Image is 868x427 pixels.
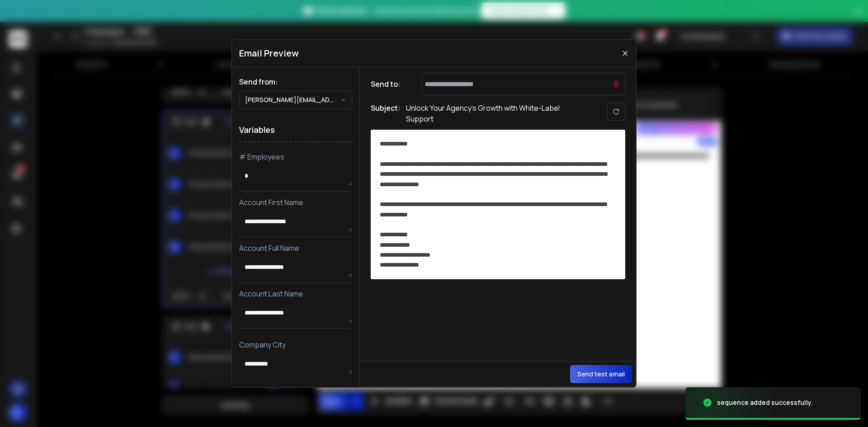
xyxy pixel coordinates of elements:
p: # Employees [239,151,352,162]
h1: Send to: [371,79,407,89]
p: Account Full Name [239,243,352,253]
h1: Email Preview [239,47,299,60]
p: Unlock Your Agency's Growth with White-Label Support [406,103,587,124]
h1: Subject: [371,103,401,124]
p: Company City [239,339,352,350]
p: Account First Name [239,197,352,208]
div: sequence added successfully. [717,398,813,407]
p: Account Last Name [239,288,352,299]
button: Send test email [570,365,632,383]
h1: Send from: [239,76,352,87]
p: [PERSON_NAME][EMAIL_ADDRESS][DOMAIN_NAME] [245,95,341,104]
h1: Variables [239,118,352,142]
